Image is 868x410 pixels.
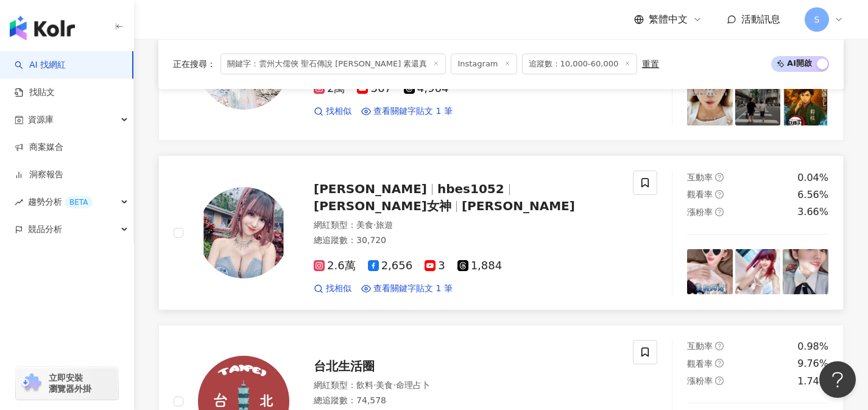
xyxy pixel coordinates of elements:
span: 漲粉率 [687,207,713,217]
span: 正在搜尋 ： [173,59,216,69]
span: 美食 [376,380,393,390]
span: [PERSON_NAME]女神 [314,199,451,213]
div: 0.04% [797,171,828,185]
div: BETA [65,196,93,208]
span: [PERSON_NAME] [462,199,575,213]
a: searchAI 找網紅 [15,59,66,71]
span: 觀看率 [687,359,713,369]
div: 網紅類型 ： [314,219,618,232]
div: 網紅類型 ： [314,380,618,392]
span: 台北生活圈 [314,359,375,373]
span: 活動訊息 [741,13,780,25]
span: · [393,380,395,390]
span: S [814,13,820,26]
span: 立即安裝 瀏覽器外掛 [49,372,91,394]
span: 2,656 [368,260,413,272]
a: chrome extension立即安裝 瀏覽器外掛 [16,367,118,400]
img: post-image [687,249,733,295]
span: 互動率 [687,341,713,351]
div: 6.56% [797,188,828,202]
span: 3 [425,260,445,272]
div: 總追蹤數 ： 74,578 [314,395,618,407]
img: chrome extension [19,373,43,393]
span: 飲料 [356,380,373,390]
span: 資源庫 [28,106,54,133]
img: post-image [783,80,828,126]
span: question-circle [715,208,724,216]
span: 趨勢分析 [28,188,93,216]
span: [PERSON_NAME] [314,182,427,196]
span: 找相似 [326,283,351,295]
a: 找相似 [314,283,351,295]
div: 9.76% [797,357,828,370]
span: question-circle [715,190,724,199]
span: hbes1052 [437,182,504,196]
span: 追蹤數：10,000-60,000 [522,54,638,74]
span: question-circle [715,173,724,182]
span: 觀看率 [687,189,713,199]
span: question-circle [715,342,724,350]
a: 商案媒合 [15,141,63,154]
span: 找相似 [326,105,351,118]
div: 3.66% [797,205,828,219]
span: 關鍵字：雲州大儒俠 聖石傳說 [PERSON_NAME] 素還真 [221,54,446,74]
div: 總追蹤數 ： 30,720 [314,235,618,247]
img: logo [10,16,75,40]
span: 互動率 [687,172,713,182]
img: post-image [735,80,781,126]
div: 1.74% [797,375,828,388]
span: 漲粉率 [687,376,713,386]
span: 旅遊 [376,220,393,230]
img: post-image [783,249,828,295]
span: · [373,380,376,390]
span: 繁體中文 [649,13,688,26]
span: · [373,220,376,230]
span: Instagram [451,54,517,74]
span: 競品分析 [28,216,62,243]
span: question-circle [715,359,724,367]
span: 2.6萬 [314,260,356,272]
a: KOL Avatar[PERSON_NAME]hbes1052[PERSON_NAME]女神[PERSON_NAME]網紅類型：美食·旅遊總追蹤數：30,7202.6萬2,65631,884找相... [158,155,844,309]
a: 找貼文 [15,87,55,99]
img: post-image [735,249,781,295]
a: 找相似 [314,105,351,118]
a: 查看關鍵字貼文 1 筆 [361,283,453,295]
iframe: Help Scout Beacon - Open [819,361,856,398]
a: 查看關鍵字貼文 1 筆 [361,105,453,118]
img: post-image [687,80,733,126]
span: 命理占卜 [396,380,430,390]
div: 重置 [642,59,659,69]
span: 美食 [356,220,373,230]
span: 查看關鍵字貼文 1 筆 [373,105,453,118]
a: 洞察報告 [15,169,63,181]
span: 查看關鍵字貼文 1 筆 [373,283,453,295]
span: question-circle [715,376,724,385]
span: 1,884 [457,260,503,272]
img: KOL Avatar [198,187,289,278]
div: 0.98% [797,340,828,353]
span: rise [15,198,23,207]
